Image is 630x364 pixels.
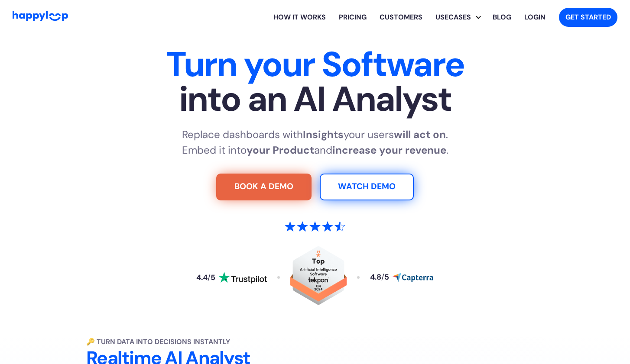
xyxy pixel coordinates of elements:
a: Get started with HappyLoop [559,8,617,27]
h1: Turn your Software [45,47,585,116]
strong: increase your revenue [332,143,446,157]
a: Learn how HappyLoop works [373,3,429,31]
p: Replace dashboards with your users . Embed it into and . [182,127,448,158]
a: Learn how HappyLoop works [267,3,332,31]
div: 4.8 5 [370,274,389,281]
a: View HappyLoop pricing plans [332,3,373,31]
div: Explore HappyLoop use cases [429,3,486,31]
a: Read reviews about HappyLoop on Trustpilot [196,272,266,284]
span: into an AI Analyst [45,82,585,116]
a: Go to Home Page [13,11,68,23]
strong: will act on [394,128,446,141]
div: Usecases [435,3,486,31]
img: HappyLoop Logo [13,11,68,21]
a: Log in to your HappyLoop account [518,3,552,31]
a: Watch Demo [320,174,414,200]
strong: your Product [247,143,314,157]
a: Visit the HappyLoop blog for insights [486,3,518,31]
strong: Insights [303,128,344,141]
span: / [381,272,384,282]
strong: 🔑 Turn Data into Decisions Instantly [86,337,230,346]
div: 4.4 5 [196,274,215,282]
span: / [208,273,211,282]
a: Read reviews about HappyLoop on Capterra [370,273,433,282]
a: Read reviews about HappyLoop on Tekpon [290,246,347,309]
div: Usecases [429,12,477,23]
a: Try For Free [216,174,312,200]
